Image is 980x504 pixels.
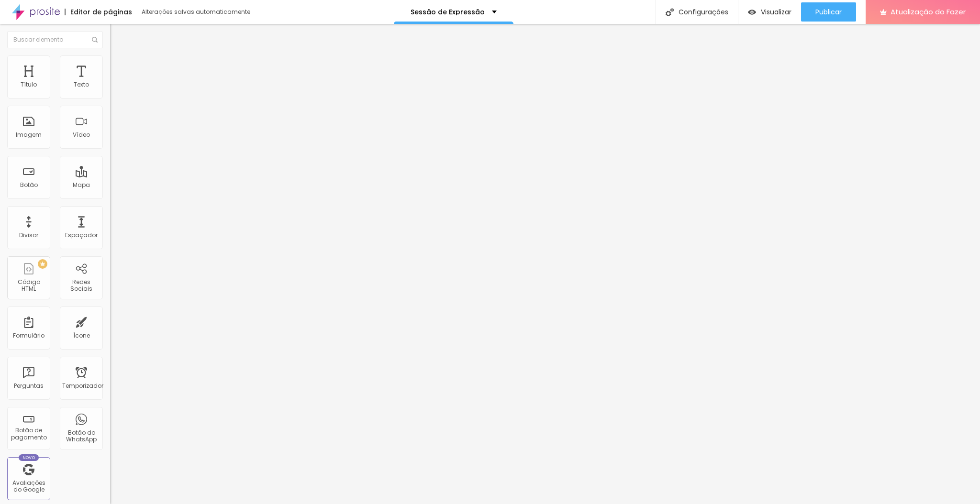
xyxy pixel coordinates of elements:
[801,2,856,22] button: Publicar
[679,7,728,17] font: Configurações
[411,7,485,17] font: Sessão de Expressão
[21,80,37,88] font: Título
[666,8,674,16] img: Ícone
[70,278,92,293] font: Redes Sociais
[19,231,38,239] font: Divisor
[891,7,966,17] font: Atualização do Fazer
[65,231,98,239] font: Espaçador
[74,80,89,88] font: Texto
[738,2,801,22] button: Visualizar
[142,8,250,16] font: Alterações salvas automaticamente
[18,278,40,293] font: Código HTML
[748,8,756,16] img: view-1.svg
[73,331,90,340] font: Ícone
[16,131,42,139] font: Imagem
[20,181,38,189] font: Botão
[815,7,842,17] font: Publicar
[110,24,980,504] iframe: Editor
[62,382,103,390] font: Temporizador
[73,181,90,189] font: Mapa
[73,131,90,139] font: Vídeo
[22,455,35,460] font: Novo
[11,426,47,441] font: Botão de pagamento
[12,479,45,493] font: Avaliações do Google
[92,37,98,43] img: Ícone
[70,7,132,17] font: Editor de páginas
[13,331,45,340] font: Formulário
[761,7,791,17] font: Visualizar
[66,428,97,443] font: Botão do WhatsApp
[7,31,103,48] input: Buscar elemento
[14,382,44,390] font: Perguntas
